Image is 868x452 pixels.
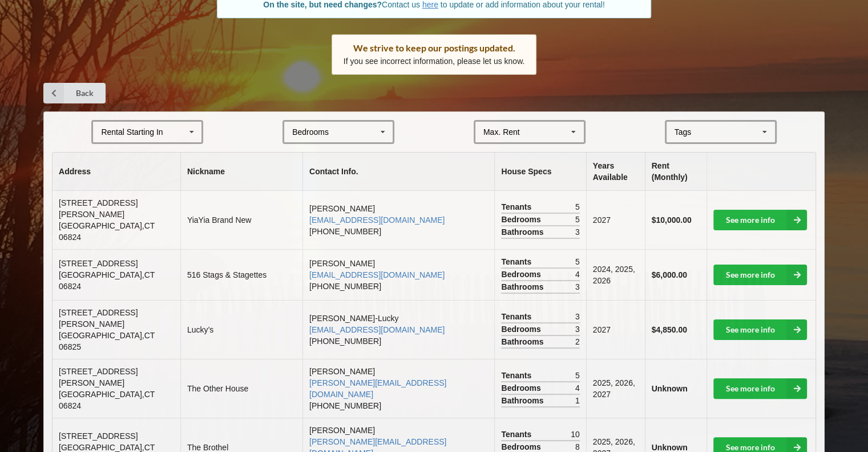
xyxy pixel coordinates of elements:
[43,83,106,103] a: Back
[575,269,580,280] span: 4
[309,270,445,279] a: [EMAIL_ADDRESS][DOMAIN_NAME]
[59,221,155,242] span: [GEOGRAPHIC_DATA] , CT 06824
[309,325,445,334] a: [EMAIL_ADDRESS][DOMAIN_NAME]
[575,336,580,347] span: 2
[645,153,707,191] th: Rent (Monthly)
[302,191,494,249] td: [PERSON_NAME] [PHONE_NUMBER]
[344,42,525,54] div: We strive to keep our postings updated.
[652,270,687,279] b: $6,000.00
[586,249,645,300] td: 2024, 2025, 2026
[501,201,534,213] span: Tenants
[575,311,580,322] span: 3
[302,249,494,300] td: [PERSON_NAME] [PHONE_NUMBER]
[713,210,807,230] a: See more info
[59,331,155,351] span: [GEOGRAPHIC_DATA] , CT 06825
[494,153,586,191] th: House Specs
[309,215,445,225] a: [EMAIL_ADDRESS][DOMAIN_NAME]
[652,443,688,452] b: Unknown
[180,249,302,300] td: 516 Stags & Stagettes
[575,370,580,381] span: 5
[180,191,302,249] td: YiaYia Brand New
[575,323,580,335] span: 3
[501,226,546,238] span: Bathrooms
[575,226,580,238] span: 3
[59,367,138,387] span: [STREET_ADDRESS][PERSON_NAME]
[344,55,525,67] p: If you see incorrect information, please let us know.
[652,215,692,225] b: $10,000.00
[575,256,580,267] span: 5
[180,359,302,418] td: The Other House
[713,378,807,399] a: See more info
[501,323,543,335] span: Bedrooms
[53,153,180,191] th: Address
[501,370,534,381] span: Tenants
[292,128,329,136] div: Bedrooms
[575,201,580,213] span: 5
[59,431,138,441] span: [STREET_ADDRESS]
[586,153,645,191] th: Years Available
[59,259,138,268] span: [STREET_ADDRESS]
[59,308,138,329] span: [STREET_ADDRESS][PERSON_NAME]
[652,325,687,334] b: $4,850.00
[586,359,645,418] td: 2025, 2026, 2027
[672,126,708,139] div: Tags
[575,214,580,225] span: 5
[302,300,494,359] td: [PERSON_NAME]-Lucky [PHONE_NUMBER]
[59,270,155,291] span: [GEOGRAPHIC_DATA] , CT 06824
[501,214,543,225] span: Bedrooms
[302,359,494,418] td: [PERSON_NAME] [PHONE_NUMBER]
[501,256,534,267] span: Tenants
[501,382,543,394] span: Bedrooms
[180,300,302,359] td: Lucky’s
[713,319,807,340] a: See more info
[571,429,580,440] span: 10
[501,336,546,347] span: Bathrooms
[180,153,302,191] th: Nickname
[575,382,580,394] span: 4
[501,429,534,440] span: Tenants
[59,198,138,219] span: [STREET_ADDRESS][PERSON_NAME]
[575,281,580,293] span: 3
[483,128,520,136] div: Max. Rent
[501,395,546,406] span: Bathrooms
[713,265,807,285] a: See more info
[101,128,163,136] div: Rental Starting In
[586,300,645,359] td: 2027
[302,153,494,191] th: Contact Info.
[59,390,155,410] span: [GEOGRAPHIC_DATA] , CT 06824
[652,384,688,393] b: Unknown
[309,378,446,399] a: [PERSON_NAME][EMAIL_ADDRESS][DOMAIN_NAME]
[575,395,580,406] span: 1
[501,269,543,280] span: Bedrooms
[586,191,645,249] td: 2027
[501,281,546,293] span: Bathrooms
[501,311,534,322] span: Tenants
